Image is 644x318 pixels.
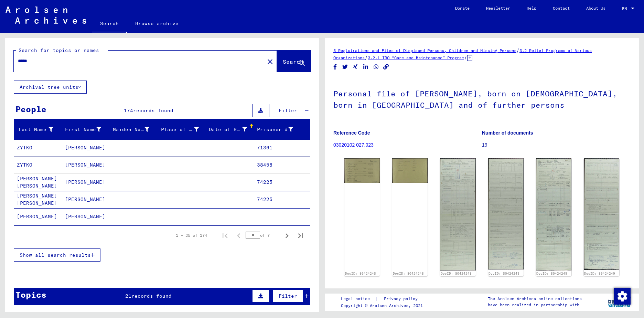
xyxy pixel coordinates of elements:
[378,295,426,303] a: Privacy policy
[257,124,302,135] div: Prisoner #
[352,63,359,71] button: Share on Xing
[125,293,131,299] span: 21
[344,158,380,183] img: 001.jpg
[614,288,630,304] div: Change consent
[62,120,110,139] mat-header-cell: First Name
[133,107,173,114] span: records found
[440,158,475,271] img: 001.jpg
[206,120,254,139] mat-header-cell: Date of Birth
[341,303,426,309] p: Copyright © Arolsen Archives, 2021
[254,139,310,156] mat-cell: 71361
[266,57,274,66] mat-icon: close
[536,158,571,271] img: 003.jpg
[14,139,62,156] mat-cell: ZYTKO
[14,208,62,225] mat-cell: [PERSON_NAME]
[15,288,46,301] div: Topics
[62,174,110,191] mat-cell: [PERSON_NAME]
[263,54,277,68] button: Clear
[489,272,519,275] a: DocID: 80424249
[622,6,630,11] span: EN
[15,103,46,115] div: People
[161,124,208,135] div: Place of Birth
[209,126,247,133] div: Date of Birth
[536,272,567,275] a: DocID: 80424249
[333,78,630,119] h1: Personal file of [PERSON_NAME], born on [DEMOGRAPHIC_DATA], born in [GEOGRAPHIC_DATA] and of furt...
[333,48,516,53] a: 3 Registrations and Files of Displaced Persons, Children and Missing Persons
[392,158,428,183] img: 002.jpg
[14,174,62,191] mat-cell: [PERSON_NAME] [PERSON_NAME]
[92,15,127,33] a: Search
[65,124,110,135] div: First Name
[218,229,232,242] button: First page
[488,158,524,269] img: 002.jpg
[482,141,630,149] p: 19
[14,81,87,94] button: Archival tree units
[333,142,374,148] a: 03020102 027.023
[127,15,187,32] a: Browse archive
[19,47,99,53] mat-label: Search for topics or names
[482,130,533,136] b: Number of documents
[614,288,631,305] img: Change consent
[294,229,308,242] button: Last page
[341,295,426,303] div: |
[14,120,62,139] mat-header-cell: Last Name
[368,55,464,60] a: 3.2.1 IRO “Care and Maintenance” Program
[277,51,311,72] button: Search
[113,126,149,133] div: Maiden Name
[209,124,256,135] div: Date of Birth
[20,252,91,258] span: Show all search results
[176,232,207,238] div: 1 – 25 of 174
[161,126,199,133] div: Place of Birth
[17,124,62,135] div: Last Name
[254,174,310,191] mat-cell: 74225
[464,54,467,61] span: /
[332,63,339,71] button: Share on Facebook
[14,157,62,173] mat-cell: ZYTKO
[273,289,303,303] button: Filter
[14,248,100,262] button: Show all search results
[158,120,206,139] mat-header-cell: Place of Birth
[14,191,62,208] mat-cell: [PERSON_NAME] [PERSON_NAME]
[283,58,303,65] span: Search
[393,272,424,275] a: DocID: 80424248
[62,157,110,173] mat-cell: [PERSON_NAME]
[342,63,349,71] button: Share on Twitter
[383,63,390,71] button: Copy link
[488,302,582,308] p: have been realized in partnership with
[441,272,472,275] a: DocID: 80424249
[17,126,53,133] div: Last Name
[62,191,110,208] mat-cell: [PERSON_NAME]
[254,157,310,173] mat-cell: 38458
[113,124,158,135] div: Maiden Name
[516,47,519,53] span: /
[333,130,370,136] b: Reference Code
[365,54,368,61] span: /
[246,232,280,238] div: of 7
[584,158,619,269] img: 004.jpg
[65,126,101,133] div: First Name
[345,272,376,275] a: DocID: 80424248
[6,7,86,24] img: Arolsen_neg.svg
[131,293,172,299] span: records found
[254,120,310,139] mat-header-cell: Prisoner #
[124,107,133,114] span: 174
[341,295,375,303] a: Legal notice
[232,229,246,242] button: Previous page
[607,293,632,310] img: yv_logo.png
[280,229,294,242] button: Next page
[62,139,110,156] mat-cell: [PERSON_NAME]
[488,296,582,302] p: The Arolsen Archives online collections
[279,293,297,299] span: Filter
[254,191,310,208] mat-cell: 74225
[273,104,303,117] button: Filter
[279,107,297,114] span: Filter
[110,120,158,139] mat-header-cell: Maiden Name
[62,208,110,225] mat-cell: [PERSON_NAME]
[373,63,380,71] button: Share on WhatsApp
[362,63,369,71] button: Share on LinkedIn
[584,272,615,275] a: DocID: 80424249
[257,126,293,133] div: Prisoner #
